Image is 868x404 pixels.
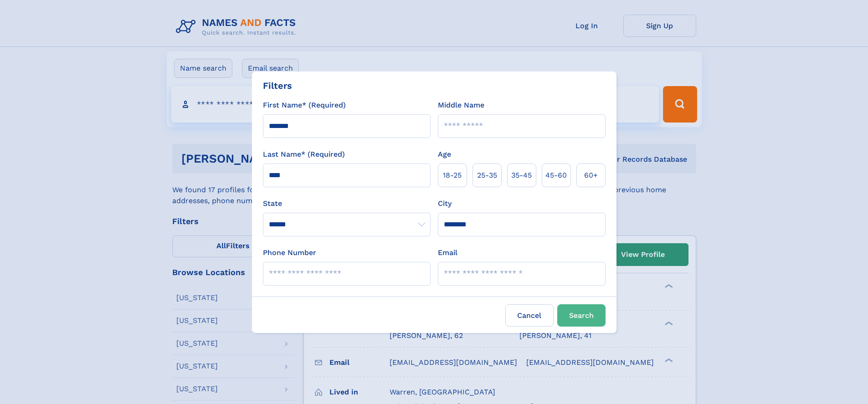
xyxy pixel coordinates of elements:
[584,170,598,181] span: 60+
[263,198,431,209] label: State
[438,247,457,258] label: Email
[263,247,316,258] label: Phone Number
[438,149,451,160] label: Age
[443,170,462,181] span: 18‑25
[263,100,346,111] label: First Name* (Required)
[438,100,484,111] label: Middle Name
[477,170,497,181] span: 25‑35
[263,79,292,92] div: Filters
[557,304,606,327] button: Search
[511,170,532,181] span: 35‑45
[263,149,345,160] label: Last Name* (Required)
[545,170,567,181] span: 45‑60
[438,198,452,209] label: City
[505,304,554,327] label: Cancel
